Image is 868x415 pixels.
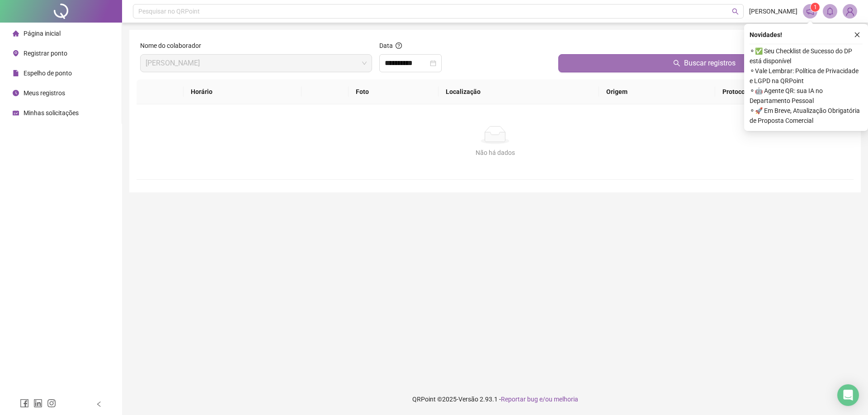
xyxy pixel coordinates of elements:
[501,396,578,403] span: Reportar bug e/ou melhoria
[684,58,736,69] span: Buscar registros
[811,3,820,12] sup: 1
[13,30,19,37] span: home
[750,66,863,86] span: ⚬ Vale Lembrar: Política de Privacidade e LGPD na QRPoint
[396,42,402,49] span: question-circle
[749,6,797,16] span: [PERSON_NAME]
[140,41,207,51] label: Nome do colaborador
[379,42,393,49] span: Data
[13,90,19,96] span: clock-circle
[122,383,868,415] footer: QRPoint © 2025 - 2.93.1 -
[715,79,854,104] th: Protocolo
[184,79,302,104] th: Horário
[13,50,19,56] span: environment
[24,70,72,77] span: Espelho de ponto
[750,106,863,126] span: ⚬ 🚀 Em Breve, Atualização Obrigatória de Proposta Comercial
[750,30,782,40] span: Novidades !
[599,79,715,104] th: Origem
[854,32,860,38] span: close
[439,79,599,104] th: Localização
[806,7,814,15] span: notification
[96,401,102,407] span: left
[13,110,19,116] span: schedule
[146,55,367,72] span: MARIA EDUARDA CERQUERA BOMFIM
[814,4,817,10] span: 1
[13,70,19,76] span: file
[826,7,834,15] span: bell
[20,399,29,408] span: facebook
[147,148,843,158] div: Não há dados
[458,396,478,403] span: Versão
[24,30,61,37] span: Página inicial
[843,5,857,18] img: 84435
[750,86,863,106] span: ⚬ 🤖 Agente QR: sua IA no Departamento Pessoal
[47,399,56,408] span: instagram
[33,399,42,408] span: linkedin
[24,50,67,57] span: Registrar ponto
[673,60,680,67] span: search
[24,89,65,97] span: Meus registros
[558,54,850,72] button: Buscar registros
[349,79,439,104] th: Foto
[750,46,863,66] span: ⚬ ✅ Seu Checklist de Sucesso do DP está disponível
[837,384,859,406] div: Open Intercom Messenger
[732,8,739,15] span: search
[24,109,79,117] span: Minhas solicitações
